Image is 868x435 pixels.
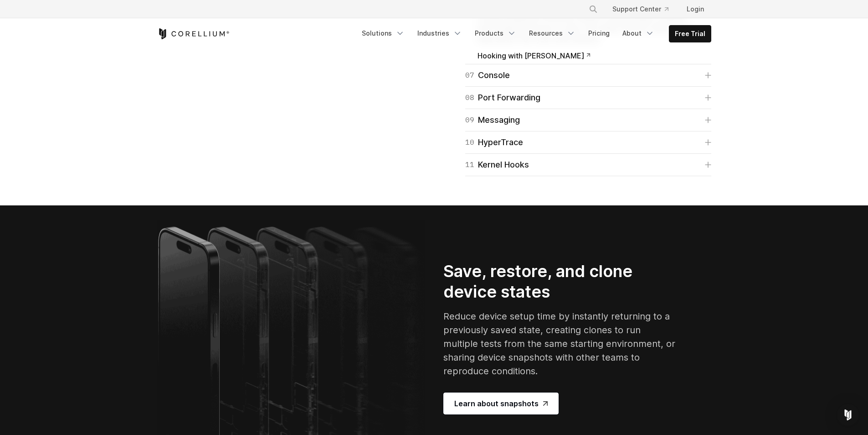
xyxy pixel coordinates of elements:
span: 11 [465,158,474,171]
a: Free Trial [669,26,711,42]
a: Corellium Home [157,28,230,39]
div: Port Forwarding [465,91,540,104]
h2: Save, restore, and clone device states [443,261,677,302]
a: Learn about snapshots [443,393,559,414]
a: Pricing [583,25,615,42]
div: HyperTrace [465,136,523,149]
span: Learn about snapshots [454,398,548,409]
a: About [617,25,660,42]
div: Messaging [465,114,520,126]
p: Reduce device setup time by instantly returning to a previously saved state, creating clones to r... [443,309,677,378]
a: Support Center [605,1,676,17]
a: 09Messaging [465,114,711,126]
a: 08Port Forwarding [465,91,711,104]
a: Products [469,25,522,42]
span: 09 [465,114,474,126]
a: Login [679,1,711,17]
span: 10 [465,136,474,149]
a: 10HyperTrace [465,136,711,149]
span: 07 [465,69,474,82]
div: Navigation Menu [356,25,711,42]
button: Search [585,1,601,17]
a: Resources [524,25,581,42]
a: Solutions [356,25,410,42]
a: 11Kernel Hooks [465,158,711,171]
a: Hooking with [PERSON_NAME] [478,52,591,59]
div: Navigation Menu [578,1,711,17]
div: Open Intercom Messenger [837,404,859,426]
a: 07Console [465,69,711,82]
div: Console [465,69,510,82]
a: Industries [412,25,467,42]
div: Kernel Hooks [465,158,529,171]
span: 08 [465,91,474,104]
